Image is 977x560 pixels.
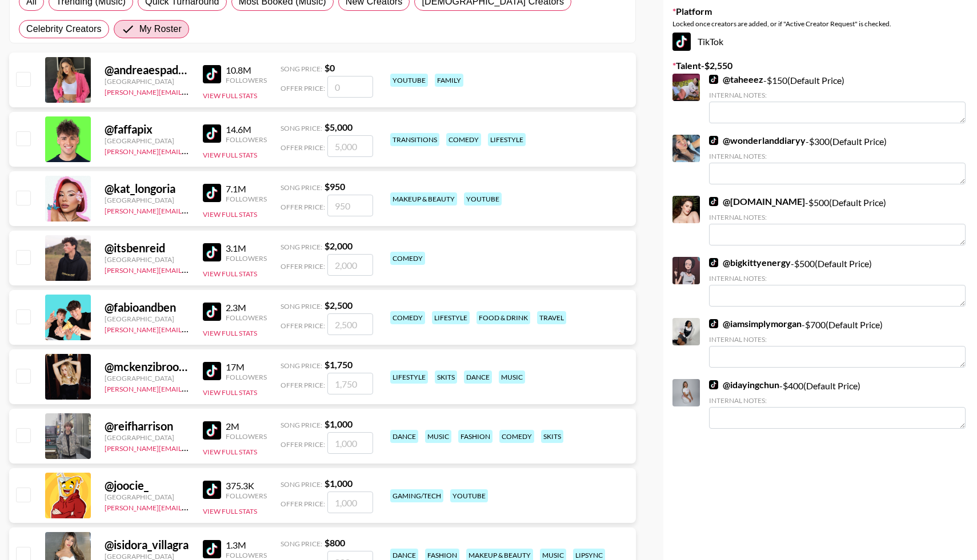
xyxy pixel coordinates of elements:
img: TikTok [203,184,221,202]
a: [PERSON_NAME][EMAIL_ADDRESS][DOMAIN_NAME] [105,323,274,334]
div: makeup & beauty [390,192,457,206]
div: 2M [226,421,267,432]
span: My Roster [139,22,182,36]
div: food & drink [477,311,530,324]
div: Followers [226,551,267,559]
a: @wonderlanddiaryy [709,135,806,146]
img: TikTok [203,421,221,440]
img: TikTok [203,362,221,380]
span: Celebrity Creators [26,22,102,36]
strong: $ 2,500 [325,300,353,311]
img: TikTok [203,303,221,321]
div: Internal Notes: [709,91,966,99]
button: View Full Stats [203,91,257,100]
div: Followers [226,76,267,84]
a: @idayingchun [709,379,779,390]
div: Followers [226,195,267,203]
input: 950 [327,195,373,216]
a: [PERSON_NAME][EMAIL_ADDRESS][DOMAIN_NAME] [105,145,274,156]
div: skits [541,430,563,443]
label: Platform [672,6,968,17]
div: Followers [226,135,267,144]
div: music [425,430,451,443]
div: comedy [499,430,534,443]
div: Internal Notes: [709,213,966,221]
div: 7.1M [226,183,267,195]
div: travel [537,311,566,324]
div: Followers [226,432,267,441]
span: Offer Price: [281,321,325,330]
div: Followers [226,254,267,263]
div: fashion [458,430,492,443]
div: TikTok [672,33,968,51]
span: Song Price: [281,65,322,73]
input: 1,000 [327,432,373,454]
a: @iamsimplymorgan [709,318,802,329]
div: @ itsbenreid [105,241,189,255]
div: [GEOGRAPHIC_DATA] [105,255,189,264]
span: Song Price: [281,421,322,429]
div: comedy [446,133,481,146]
span: Song Price: [281,539,322,548]
a: @[DOMAIN_NAME] [709,196,805,207]
div: comedy [390,252,425,265]
button: View Full Stats [203,210,257,219]
div: lifestyle [432,311,470,324]
img: TikTok [709,197,718,206]
span: Song Price: [281,361,322,370]
span: Offer Price: [281,203,325,211]
a: @bigkittyenergy [709,257,791,268]
div: gaming/tech [390,489,443,502]
button: View Full Stats [203,388,257,397]
div: @ isidora_villagra [105,538,189,552]
input: 1,750 [327,373,373,394]
img: TikTok [203,540,221,558]
img: TikTok [672,33,691,51]
span: Offer Price: [281,84,325,92]
button: View Full Stats [203,151,257,159]
div: Internal Notes: [709,396,966,405]
div: 10.8M [226,65,267,76]
div: @ mckenzibrooke [105,360,189,374]
div: [GEOGRAPHIC_DATA] [105,315,189,323]
a: [PERSON_NAME][EMAIL_ADDRESS][DOMAIN_NAME] [105,86,274,96]
div: 2.3M [226,302,267,313]
a: [PERSON_NAME][EMAIL_ADDRESS][DOMAIN_NAME] [105,442,274,453]
a: @taheeez [709,74,763,85]
div: dance [390,430,418,443]
img: TikTok [709,319,718,328]
div: [GEOGRAPHIC_DATA] [105,136,189,145]
div: Followers [226,491,267,500]
div: - $ 150 (Default Price) [709,74,966,123]
div: music [499,370,525,384]
div: Internal Notes: [709,335,966,344]
div: @ andreaespadatv [105,63,189,77]
strong: $ 1,750 [325,359,353,370]
strong: $ 0 [325,62,335,73]
div: 1.3M [226,539,267,551]
a: [PERSON_NAME][EMAIL_ADDRESS][DOMAIN_NAME] [105,264,274,275]
div: - $ 300 (Default Price) [709,135,966,184]
span: Offer Price: [281,143,325,152]
div: youtube [390,74,428,87]
div: youtube [464,192,502,206]
div: [GEOGRAPHIC_DATA] [105,196,189,204]
input: 2,000 [327,254,373,276]
img: TikTok [709,75,718,84]
div: - $ 400 (Default Price) [709,379,966,429]
input: 2,500 [327,313,373,335]
input: 1,000 [327,491,373,513]
img: TikTok [709,258,718,267]
strong: $ 5,000 [325,122,353,132]
div: [GEOGRAPHIC_DATA] [105,433,189,442]
span: Song Price: [281,124,322,132]
div: dance [464,370,492,384]
div: 17M [226,361,267,373]
div: Internal Notes: [709,274,966,283]
span: Song Price: [281,183,322,192]
span: Offer Price: [281,262,325,271]
img: TikTok [709,380,718,389]
div: comedy [390,311,425,324]
div: [GEOGRAPHIC_DATA] [105,77,189,86]
div: Followers [226,373,267,381]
